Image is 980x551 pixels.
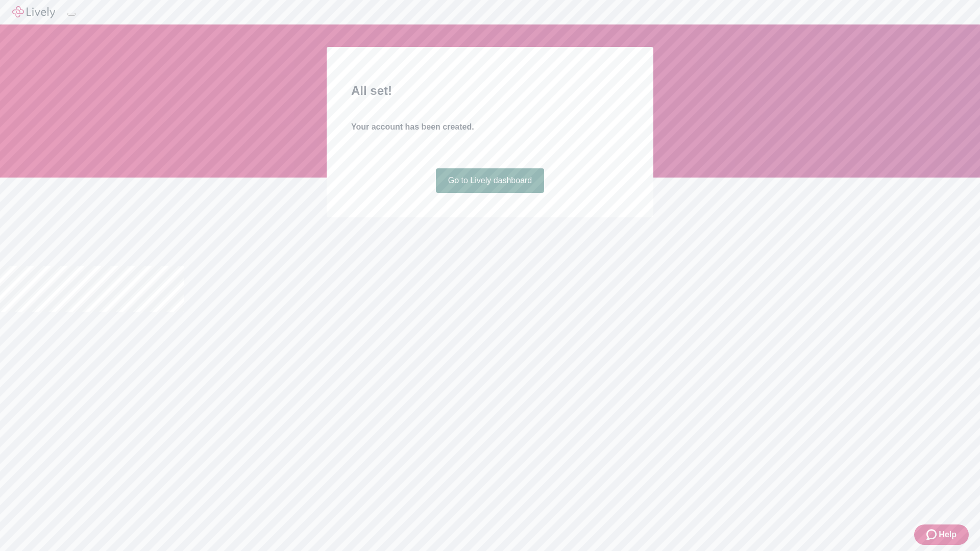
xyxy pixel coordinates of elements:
[67,13,76,16] button: Log out
[12,6,55,18] img: Lively
[914,524,969,545] button: Zendesk support iconHelp
[351,82,629,100] h2: All set!
[926,529,939,541] svg: Zendesk support icon
[436,168,545,193] a: Go to Lively dashboard
[939,529,957,541] span: Help
[351,121,629,133] h4: Your account has been created.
